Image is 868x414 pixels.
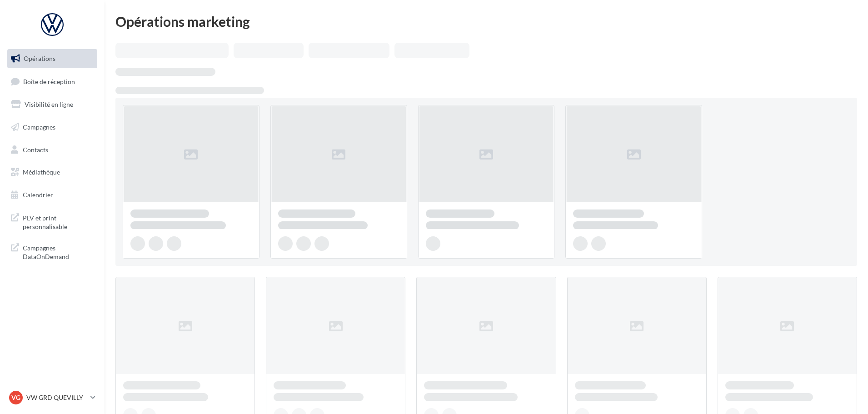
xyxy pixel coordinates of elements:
span: Campagnes [23,123,55,131]
a: Campagnes [5,118,99,137]
span: Boîte de réception [23,77,75,85]
a: VG VW GRD QUEVILLY [7,389,97,406]
span: Calendrier [23,191,53,199]
a: Opérations [5,49,99,68]
span: Médiathèque [23,168,60,176]
span: Opérations [24,55,55,62]
a: Visibilité en ligne [5,95,99,114]
span: Contacts [23,145,48,153]
p: VW GRD QUEVILLY [26,393,87,402]
a: Contacts [5,140,99,160]
div: Opérations marketing [115,15,857,28]
a: PLV et print personnalisable [5,208,99,235]
span: VG [11,393,20,402]
a: Calendrier [5,185,99,205]
span: Campagnes DataOnDemand [23,242,94,261]
a: Boîte de réception [5,72,99,91]
span: Visibilité en ligne [25,100,73,108]
a: Campagnes DataOnDemand [5,238,99,265]
span: PLV et print personnalisable [23,212,94,231]
a: Médiathèque [5,163,99,182]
